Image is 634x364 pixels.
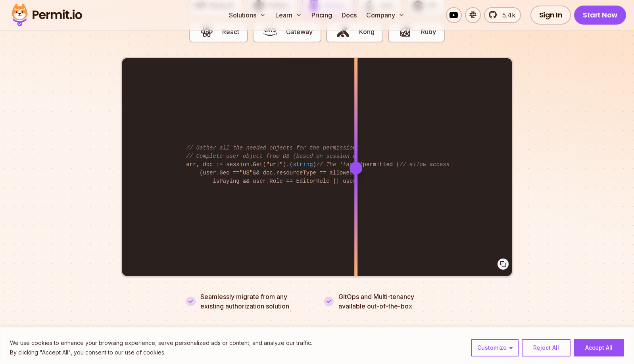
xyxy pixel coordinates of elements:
[186,153,433,159] span: // Complete user object from DB (based on session object, 3 DB queries...)
[308,7,335,23] a: Pricing
[522,339,571,356] button: Reject All
[363,7,408,23] button: Company
[200,292,310,311] p: Seamlessly migrate from any existing authorization solution
[286,27,313,36] span: Gateway
[263,25,277,38] img: Gateway
[240,170,253,176] span: "US"
[222,27,239,36] span: React
[226,7,269,23] button: Solutions
[200,25,213,38] img: React
[356,161,363,168] span: if
[574,6,626,25] a: Start Now
[10,338,312,348] p: We use cookies to enhance your browsing experience, serve personalized ads or content, and analyz...
[266,161,283,168] span: "url"
[530,6,571,25] a: Sign In
[421,27,436,36] span: Ruby
[336,25,350,38] img: Kong
[338,7,360,23] a: Docs
[10,348,312,357] p: By clicking "Accept All", you consent to our use of cookies.
[8,2,86,29] img: Permit logo
[181,138,453,192] code: err, user := session.Get( ).( ) err, doc := session.Get( ).( ) allowedDocTypes := GetAllowedDocTy...
[398,25,412,38] img: Ruby
[293,161,313,168] span: string
[316,161,553,168] span: // The 'fancy' home-brewed authorization library (Someone wrote [DATE])
[484,7,521,23] a: 5.4k
[359,27,375,36] span: Kong
[186,145,379,151] span: // Gather all the needed objects for the permissions check
[400,161,506,168] span: // allow access to read document
[574,339,624,356] button: Accept All
[471,339,519,356] button: Customize
[498,10,515,20] span: 5.4k
[338,292,414,311] p: GitOps and Multi-tenancy available out-of-the-box
[272,7,305,23] button: Learn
